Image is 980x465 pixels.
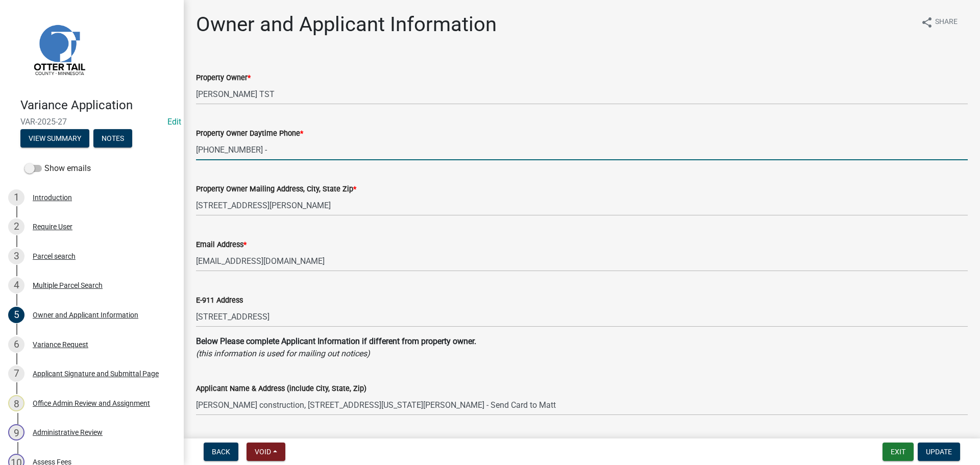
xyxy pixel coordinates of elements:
span: Back [212,448,230,456]
i: (this information is used for mailing out notices) [196,349,370,358]
label: Property Owner Mailing Address, City, State Zip [196,186,356,193]
label: E-911 Address [196,297,243,304]
button: shareShare [913,12,966,32]
i: share [921,16,933,29]
div: Introduction [33,194,72,201]
h1: Owner and Applicant Information [196,12,497,37]
div: Owner and Applicant Information [33,311,138,319]
div: 2 [8,218,24,235]
button: Notes [93,129,132,148]
wm-modal-confirm: Notes [93,135,132,143]
img: Otter Tail County, Minnesota [20,11,97,87]
label: Applicant Name & Address (include City, State, Zip) [196,385,366,393]
div: 1 [8,189,24,206]
div: Administrative Review [33,429,103,436]
div: 4 [8,277,24,293]
div: 7 [8,365,24,382]
span: Share [935,16,958,29]
span: VAR-2025-27 [20,117,163,127]
button: Void [247,443,285,461]
label: Property Owner [196,75,251,82]
strong: Below Please complete Applicant Information if different from property owner. [196,336,476,346]
wm-modal-confirm: Summary [20,135,89,143]
button: Update [918,443,960,461]
span: Void [255,448,271,456]
div: 5 [8,307,24,323]
div: 3 [8,248,24,264]
div: Variance Request [33,341,88,348]
div: 9 [8,424,24,440]
h4: Variance Application [20,98,176,113]
button: View Summary [20,129,89,148]
div: Require User [33,223,72,230]
button: Back [204,443,238,461]
div: Office Admin Review and Assignment [33,400,150,407]
wm-modal-confirm: Edit Application Number [167,117,181,127]
button: Exit [883,443,914,461]
a: Edit [167,117,181,127]
div: Multiple Parcel Search [33,282,103,289]
div: 6 [8,336,24,353]
span: Update [926,448,952,456]
div: Applicant Signature and Submittal Page [33,370,159,377]
div: 8 [8,395,24,411]
label: Email Address [196,241,247,249]
label: Property Owner Daytime Phone [196,130,303,137]
label: Show emails [24,162,91,175]
div: Parcel search [33,253,76,260]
